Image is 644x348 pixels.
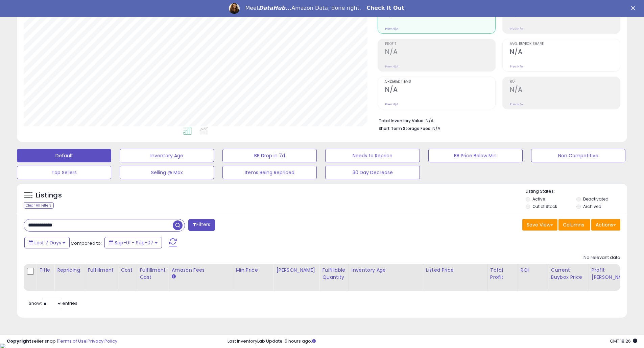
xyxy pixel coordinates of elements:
div: seller snap | | [7,338,117,345]
h2: N/A [385,86,495,95]
button: Columns [558,219,590,231]
div: ROI [521,267,545,274]
strong: Copyright [7,338,31,344]
h2: N/A [510,86,620,95]
h5: Listings [36,191,62,200]
span: 2025-09-15 18:26 GMT [610,338,637,344]
span: N/A [432,125,440,132]
div: Listed Price [426,267,484,274]
label: Out of Stock [532,204,557,209]
button: Actions [591,219,620,231]
button: Selling @ Max [120,166,214,179]
small: Amazon Fees. [171,274,175,280]
a: Privacy Policy [88,338,117,344]
span: Ordered Items [385,80,495,84]
div: Amazon Fees [171,267,230,274]
button: Last 7 Days [24,237,70,248]
div: Fulfillment Cost [140,267,166,281]
small: Prev: N/A [510,27,523,31]
div: Title [39,267,51,274]
div: Cost [121,267,134,274]
button: Default [17,149,111,162]
h2: N/A [385,48,495,57]
div: Fulfillment [88,267,115,274]
li: N/A [379,116,615,124]
small: Prev: N/A [510,102,523,106]
p: Listing States: [526,188,627,195]
b: Short Term Storage Fees: [379,126,431,131]
small: Prev: N/A [385,102,398,106]
button: Non Competitive [531,149,625,162]
span: Avg. Buybox Share [510,42,620,46]
label: Active [532,196,545,202]
span: ROI [510,80,620,84]
button: Save View [522,219,557,231]
div: No relevant data [583,255,620,261]
button: Top Sellers [17,166,111,179]
small: Prev: N/A [385,27,398,31]
label: Archived [583,204,601,209]
small: Prev: N/A [385,64,398,69]
div: Meet Amazon Data, done right. [245,5,361,11]
div: Close [631,6,638,10]
button: Needs to Reprice [325,149,420,162]
button: Items Being Repriced [222,166,317,179]
a: Check It Out [366,5,404,12]
a: Terms of Use [58,338,87,344]
span: Sep-01 - Sep-07 [115,239,153,246]
small: Prev: N/A [510,64,523,69]
div: Inventory Age [352,267,420,274]
div: Fulfillable Quantity [322,267,345,281]
span: Profit [385,42,495,46]
i: DataHub... [259,5,291,11]
span: Compared to: [71,240,102,246]
button: Filters [188,219,215,231]
img: Profile image for Georgie [229,3,240,14]
h2: N/A [510,48,620,57]
div: Clear All Filters [24,202,54,209]
div: Min Price [236,267,270,274]
div: Current Buybox Price [551,267,586,281]
span: Last 7 Days [34,239,61,246]
button: BB Price Below Min [428,149,523,162]
div: Profit [PERSON_NAME] [592,267,632,281]
div: [PERSON_NAME] [276,267,316,274]
span: Columns [563,221,584,228]
div: Total Profit [490,267,515,281]
button: Inventory Age [120,149,214,162]
div: Last InventoryLab Update: 5 hours ago. [228,338,637,345]
span: Show: entries [29,300,77,306]
b: Total Inventory Value: [379,118,425,124]
button: 30 Day Decrease [325,166,420,179]
div: Repricing [57,267,82,274]
label: Deactivated [583,196,609,202]
button: BB Drop in 7d [222,149,317,162]
button: Sep-01 - Sep-07 [104,237,162,248]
